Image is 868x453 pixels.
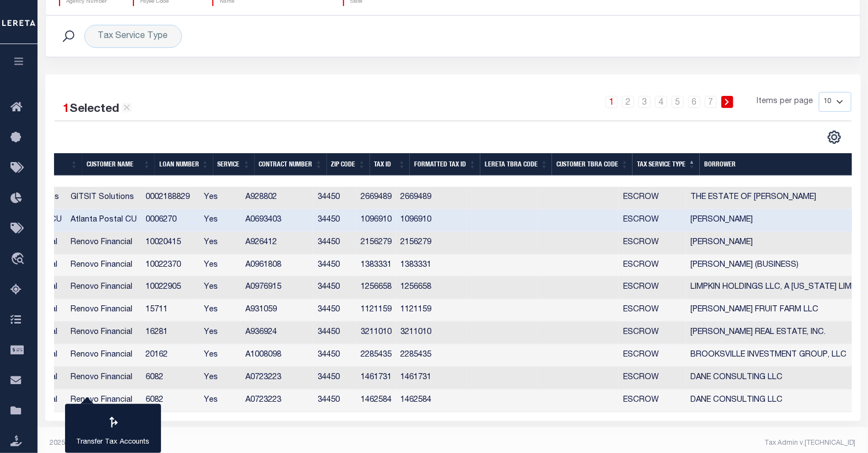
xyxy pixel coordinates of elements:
td: 6082 [141,367,200,390]
td: Yes [200,344,241,367]
td: 34450 [313,255,356,277]
th: Customer Name: activate to sort column ascending [82,153,155,176]
td: 3211010 [396,322,467,344]
td: 1121159 [396,299,467,322]
td: 20162 [141,344,200,367]
a: 7 [705,96,717,108]
td: 1383331 [356,255,397,277]
td: 1256658 [396,277,467,299]
td: A0723223 [241,367,313,390]
td: A0723223 [241,390,313,412]
td: ESCROW [619,255,686,277]
td: Renovo Financial [66,232,141,255]
td: 1121159 [356,299,397,322]
td: 34450 [313,187,356,209]
td: 1383331 [396,255,467,277]
td: Atlanta Postal CU [66,209,141,232]
th: Zip Code: activate to sort column ascending [327,153,370,176]
td: 2669489 [356,187,397,209]
td: ESCROW [619,344,686,367]
td: 2285435 [356,344,397,367]
td: 16281 [141,322,200,344]
td: 6082 [141,390,200,412]
th: Tax ID: activate to sort column ascending [370,153,410,176]
td: ESCROW [619,322,686,344]
div: Tax Admin v.[TECHNICAL_ID] [461,438,856,448]
td: ESCROW [619,187,686,209]
td: A1008098 [241,344,313,367]
td: 10022905 [141,277,200,299]
td: 34450 [313,299,356,322]
td: 1462584 [396,390,467,412]
td: 15711 [141,299,200,322]
td: A926412 [241,232,313,255]
th: Customer TBRA Code: activate to sort column ascending [552,153,633,176]
td: 10020415 [141,232,200,255]
td: A928802 [241,187,313,209]
td: 3211010 [356,322,397,344]
td: GITSIT Solutions [66,187,141,209]
td: 1461731 [356,367,397,390]
td: Yes [200,187,241,209]
td: 34450 [313,344,356,367]
td: Yes [200,299,241,322]
th: LERETA TBRA Code: activate to sort column ascending [480,153,552,176]
td: ESCROW [619,277,686,299]
td: 34450 [313,322,356,344]
td: 1461731 [396,367,467,390]
td: ESCROW [619,209,686,232]
td: A936924 [241,322,313,344]
td: Yes [200,209,241,232]
td: Yes [200,255,241,277]
td: A0961808 [241,255,313,277]
a: 6 [688,96,700,108]
td: ESCROW [619,367,686,390]
span: 1 [63,104,70,115]
th: Formatted Tax ID: activate to sort column ascending [410,153,480,176]
td: 1096910 [356,209,397,232]
td: 0006270 [141,209,200,232]
a: 5 [672,96,684,108]
td: Yes [200,232,241,255]
td: 2285435 [396,344,467,367]
td: A0976915 [241,277,313,299]
td: 34450 [313,390,356,412]
td: A0693403 [241,209,313,232]
td: 0002188829 [141,187,200,209]
td: A931059 [241,299,313,322]
td: ESCROW [619,299,686,322]
td: Renovo Financial [66,255,141,277]
i: travel_explore [10,252,28,267]
td: Renovo Financial [66,322,141,344]
a: 2 [622,96,634,108]
a: 1 [606,96,618,108]
td: Yes [200,390,241,412]
td: 34450 [313,232,356,255]
th: Tax Service Type: activate to sort column descending [633,153,700,176]
td: 10022370 [141,255,200,277]
td: 1096910 [396,209,467,232]
td: 2156279 [396,232,467,255]
td: Renovo Financial [66,390,141,412]
p: Transfer Tax Accounts [77,437,150,448]
td: ESCROW [619,232,686,255]
td: 1462584 [356,390,397,412]
td: Renovo Financial [66,277,141,299]
td: Yes [200,322,241,344]
td: 2156279 [356,232,397,255]
td: Renovo Financial [66,367,141,390]
span: Items per page [757,96,813,108]
td: 34450 [313,277,356,299]
td: ESCROW [619,390,686,412]
td: 34450 [313,367,356,390]
td: 2669489 [396,187,467,209]
th: Service: activate to sort column ascending [213,153,255,176]
a: 4 [655,96,667,108]
td: 34450 [313,209,356,232]
td: Yes [200,277,241,299]
td: Renovo Financial [66,344,141,367]
td: 1256658 [356,277,397,299]
div: 2025 © [PERSON_NAME]. [42,438,453,448]
td: Renovo Financial [66,299,141,322]
div: Selected [63,101,132,118]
